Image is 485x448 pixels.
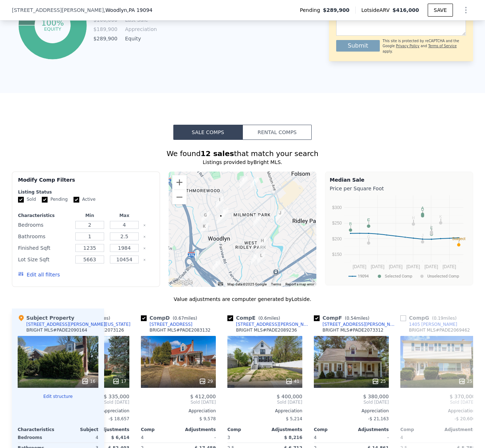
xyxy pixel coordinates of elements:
span: ( miles) [342,316,372,321]
text: $300 [332,205,342,210]
div: Adjustments [351,427,389,433]
span: -$ 18,657 [108,416,129,421]
button: Show Options [459,3,473,17]
text: 19094 [358,274,369,279]
div: 416 Crumlynne Rd [257,252,265,264]
svg: A chart. [330,194,468,284]
text: [DATE] [353,264,366,269]
div: Min [74,213,106,218]
strong: 12 sales [201,149,234,158]
div: Subject [58,427,98,433]
div: Appreciation [227,408,302,414]
text: G [367,235,370,239]
text: I [431,225,432,230]
button: Sale Comps [173,125,242,140]
div: BRIGHT MLS # PADE2069462 [409,327,470,333]
div: 320 Harding Ave [240,176,248,188]
span: -$ 20,606 [454,416,475,421]
text: [DATE] [389,264,402,269]
div: Listing Status [18,189,154,195]
div: 501 West Rd [251,253,259,265]
text: [DATE] [442,264,456,269]
div: Value adjustments are computer generated by Lotside . [12,296,473,303]
div: Adjustments [265,427,302,433]
div: Comp [314,427,351,433]
div: - [353,433,389,443]
span: ( miles) [255,316,283,321]
div: Modify Comp Filters [18,176,154,189]
label: Sold [18,196,36,203]
div: [STREET_ADDRESS] [150,321,192,327]
div: 29 [199,378,213,385]
div: [STREET_ADDRESS][PERSON_NAME] [236,321,311,327]
div: Adjustments [92,427,129,433]
text: H [412,216,415,220]
div: Comp [141,427,178,433]
td: Appreciation [124,25,156,33]
div: Finished Sqft [18,243,71,253]
div: Max [108,213,140,218]
button: SAVE [428,4,453,17]
div: BRIGHT MLS # PADE2083132 [150,327,210,333]
span: Sold [DATE] [227,399,302,405]
div: Appreciation [400,408,475,414]
span: $416,000 [392,7,419,13]
span: -$ 21,163 [368,416,389,421]
button: Edit structure [18,394,98,399]
div: Comp D [141,314,200,321]
a: Terms [271,282,281,286]
div: Appreciation [141,408,216,414]
div: Comp E [227,314,283,321]
div: Comp [400,427,438,433]
text: Selected Comp [385,274,412,279]
div: BRIGHT MLS # PADE2090164 [26,327,87,333]
text: A [421,206,424,210]
div: [STREET_ADDRESS][PERSON_NAME] [322,321,397,327]
div: 1147 Harper Ave [221,208,228,220]
button: Edit all filters [18,271,60,278]
div: BRIGHT MLS # PADE2073312 [322,327,383,333]
button: Rental Comps [242,125,312,140]
span: Pending [300,6,323,14]
div: - [439,433,475,443]
span: 4 [141,435,144,440]
div: 16 [81,378,95,385]
div: 41 [285,378,299,385]
div: 1352 Valley Rd [200,223,208,235]
text: [DATE] [406,264,420,269]
span: 0.54 [347,316,356,321]
a: Report a map error [285,282,314,286]
span: 4 [314,435,317,440]
div: Comp F [314,314,372,321]
img: Google [170,278,194,287]
div: 542 Arlington Ave [250,177,258,189]
span: $ 9,578 [199,416,216,421]
button: Keyboard shortcuts [218,282,223,285]
span: $ 8,216 [284,435,302,440]
span: 3 [227,435,230,440]
text: $150 [332,252,342,257]
div: Characteristics [18,213,71,218]
div: Characteristics [18,427,58,433]
label: Pending [42,196,68,203]
span: 0.67 [174,316,184,321]
td: $189,900 [93,25,118,33]
text: F [368,218,370,222]
div: Median Sale [330,176,468,183]
button: Submit [336,40,380,52]
span: 0.19 [434,316,444,321]
div: Bedrooms [18,433,57,443]
div: This site is protected by reCAPTCHA and the Google and apply. [383,39,466,54]
span: ( miles) [429,316,459,321]
span: , Woodlyn [104,6,152,14]
span: $ 380,000 [363,394,389,399]
text: $200 [332,236,342,241]
span: $ 370,000 [450,394,475,399]
input: Active [74,197,79,203]
a: Privacy Policy [396,44,419,48]
div: Adjustments [438,427,475,433]
a: 1405 [PERSON_NAME] [400,321,457,327]
div: Listings provided by Bright MLS . [12,159,473,166]
text: Subject [452,236,466,241]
